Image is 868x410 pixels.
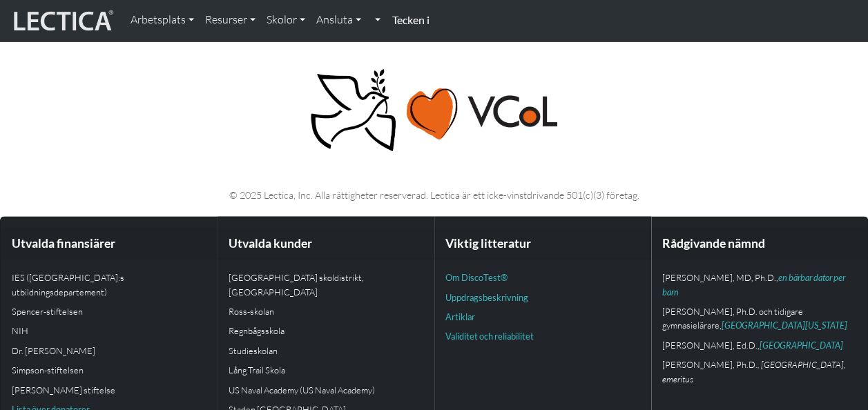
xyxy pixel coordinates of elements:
[434,228,650,259] div: Viktig litteratur
[386,6,434,35] a: Tecken i
[12,382,206,396] p: [PERSON_NAME] stiftelse
[651,228,867,259] div: Rådgivande nämnd
[12,270,206,298] p: IES ([GEOGRAPHIC_DATA]:s utbildningsdepartement)
[229,362,423,376] p: Lång Trail Skola
[125,6,200,35] a: Arbetsplats
[307,67,561,153] img: Fred, kärlek, VCoL
[12,362,206,376] p: Simpson-stiftelsen
[445,291,528,302] a: Uppdragsbeskrivning
[12,304,206,318] p: Spencer-stiftelsen
[1,228,217,259] div: Utvalda finansiärer
[229,323,423,337] p: Regnbågsskola
[662,305,847,330] font: [PERSON_NAME], Ph.D. och tidigare gymnasielärare,
[12,323,206,337] p: NIH
[662,270,856,298] p: [PERSON_NAME], MD, Ph.D.,
[445,311,475,322] a: Artiklar
[311,6,367,35] a: Ansluta
[445,271,508,282] a: Om DiscoTest®
[662,338,856,351] p: [PERSON_NAME], Ed.D.,
[229,304,423,318] p: Ross-skolan
[662,358,846,383] em: , [GEOGRAPHIC_DATA], emeritus
[662,271,845,296] a: en bärbar dator per barn
[218,228,434,259] div: Utvalda kunder
[261,6,311,35] a: Skolor
[229,343,423,357] p: Studieskolan
[49,186,820,202] p: © 2025 Lectica, Inc. Alla rättigheter reserverad. Lectica är ett icke-vinstdrivande 501(c)(3) för...
[229,382,423,396] p: US Naval Academy (US Naval Academy)
[662,357,856,385] p: [PERSON_NAME], Ph.D.
[12,343,206,357] p: Dr. [PERSON_NAME]
[760,339,843,350] a: [GEOGRAPHIC_DATA]
[722,319,847,330] a: [GEOGRAPHIC_DATA][US_STATE]
[392,13,429,26] strong: Tecken i
[10,8,114,34] img: lecticalive
[229,270,423,298] p: [GEOGRAPHIC_DATA] skoldistrikt, [GEOGRAPHIC_DATA]
[445,330,534,341] a: Validitet och reliabilitet
[200,6,261,35] a: Resurser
